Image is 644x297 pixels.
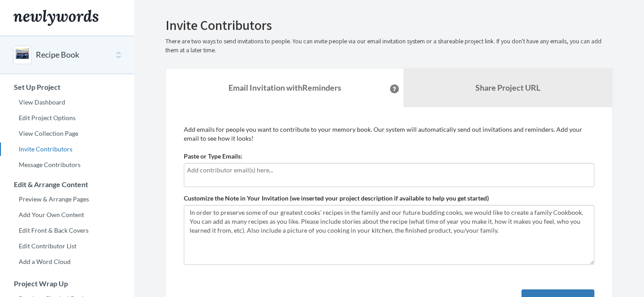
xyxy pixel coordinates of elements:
textarea: In order to preserve some of our greatest cooks' recipes in the family and our future budding coo... [184,205,594,265]
h3: Project Wrap Up [0,280,134,288]
b: Share Project URL [475,83,540,92]
button: Recipe Book [36,49,79,61]
label: Paste or Type Emails: [184,152,242,161]
label: Customize the Note in Your Invitation (we inserted your project description if available to help ... [184,194,489,203]
h3: Set Up Project [0,83,134,91]
input: Add contributor email(s) here... [187,165,591,175]
img: Newlywords logo [13,10,98,26]
strong: Email Invitation with Reminders [229,83,341,92]
p: Add emails for people you want to contribute to your memory book. Our system will automatically s... [184,125,594,143]
h3: Edit & Arrange Content [0,180,134,188]
p: There are two ways to send invitations to people. You can invite people via our email invitation ... [165,37,613,55]
h2: Invite Contributors [165,18,613,33]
